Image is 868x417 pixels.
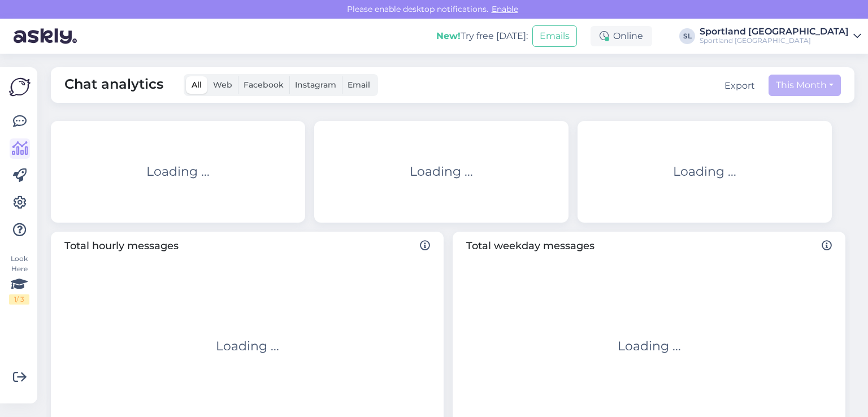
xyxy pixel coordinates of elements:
div: Try free [DATE]: [436,29,528,43]
div: Look Here [9,254,29,305]
img: Askly Logo [9,76,31,98]
div: Loading ... [618,337,681,355]
div: Loading ... [216,337,279,355]
div: Loading ... [146,162,210,181]
button: Emails [532,25,577,47]
div: Sportland [GEOGRAPHIC_DATA] [700,36,849,45]
div: Loading ... [410,162,473,181]
span: Chat analytics [64,74,163,96]
div: Online [591,26,652,46]
span: Total weekday messages [466,238,832,254]
div: Sportland [GEOGRAPHIC_DATA] [700,27,849,36]
span: Enable [488,4,522,14]
button: Export [724,79,755,93]
span: Instagram [295,80,336,90]
button: This Month [769,75,841,96]
span: Total hourly messages [64,238,430,254]
span: Email [348,80,370,90]
div: Loading ... [673,162,736,181]
div: SL [679,28,695,44]
span: Facebook [244,80,284,90]
a: Sportland [GEOGRAPHIC_DATA]Sportland [GEOGRAPHIC_DATA] [700,27,861,45]
span: Web [213,80,232,90]
b: New! [436,31,461,41]
div: 1 / 3 [9,294,29,305]
span: All [192,80,202,90]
